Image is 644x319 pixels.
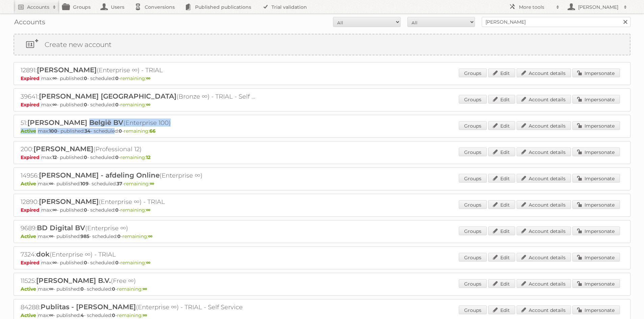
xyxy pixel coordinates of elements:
strong: 0 [84,102,87,108]
a: Groups [459,227,487,235]
h2: 12890: (Enterprise ∞) - TRIAL [21,197,257,206]
strong: ∞ [146,75,150,81]
strong: ∞ [49,181,53,187]
strong: 0 [84,207,87,213]
a: Account details [517,200,571,209]
strong: 0 [112,312,115,318]
strong: 12 [52,154,57,160]
a: Edit [488,279,515,288]
span: [PERSON_NAME] [33,145,93,153]
a: Groups [459,279,487,288]
span: Active [21,286,38,292]
strong: 0 [115,102,119,108]
span: [PERSON_NAME] België BV [27,118,123,127]
strong: ∞ [148,233,152,239]
a: Account details [517,121,571,130]
a: Groups [459,200,487,209]
span: Expired [21,102,41,108]
a: Account details [517,305,571,314]
strong: 0 [80,286,84,292]
h2: 7324: (Enterprise ∞) - TRIAL [21,250,257,259]
h2: 14956: (Enterprise ∞) [21,171,257,180]
a: Impersonate [572,279,620,288]
a: Impersonate [572,148,620,156]
strong: ∞ [143,312,147,318]
strong: ∞ [52,260,57,266]
strong: ∞ [146,102,150,108]
span: [PERSON_NAME] [37,66,97,74]
span: Active [21,233,38,239]
strong: 0 [119,128,122,134]
span: remaining: [120,154,150,160]
h2: More tools [519,4,553,10]
a: Impersonate [572,200,620,209]
p: max: - published: - scheduled: - [21,102,623,108]
span: remaining: [117,286,147,292]
span: Active [21,181,38,187]
span: remaining: [117,312,147,318]
span: remaining: [120,75,150,81]
a: Account details [517,174,571,183]
strong: ∞ [52,75,57,81]
span: [PERSON_NAME] - afdeling Online [39,171,160,179]
strong: ∞ [52,102,57,108]
a: Edit [488,69,515,77]
strong: ∞ [146,260,150,266]
span: remaining: [124,128,156,134]
span: [PERSON_NAME] [GEOGRAPHIC_DATA] [39,92,176,100]
span: Active [21,312,38,318]
a: Account details [517,279,571,288]
span: dok [36,250,50,258]
a: Account details [517,69,571,77]
h2: Accounts [27,4,49,10]
span: Publitas - [PERSON_NAME] [41,303,136,311]
span: Active [21,128,38,134]
strong: ∞ [52,207,57,213]
strong: 66 [149,128,156,134]
strong: 0 [84,154,87,160]
span: Expired [21,154,41,160]
h2: 12891: (Enterprise ∞) - TRIAL [21,66,257,75]
p: max: - published: - scheduled: - [21,154,623,160]
strong: 4 [80,312,84,318]
a: Edit [488,227,515,235]
strong: 37 [117,181,122,187]
p: max: - published: - scheduled: - [21,312,623,318]
strong: 12 [146,154,150,160]
a: Edit [488,148,515,156]
strong: 100 [49,128,57,134]
strong: ∞ [49,286,53,292]
a: Groups [459,69,487,77]
a: Impersonate [572,253,620,262]
a: Account details [517,148,571,156]
a: Impersonate [572,121,620,130]
span: [PERSON_NAME] B.V. [36,276,111,285]
a: Edit [488,200,515,209]
strong: 985 [80,233,89,239]
span: remaining: [120,102,150,108]
p: max: - published: - scheduled: - [21,286,623,292]
p: max: - published: - scheduled: - [21,181,623,187]
strong: 0 [115,260,119,266]
span: Expired [21,207,41,213]
span: remaining: [124,181,154,187]
h2: 84288: (Enterprise ∞) - TRIAL - Self Service [21,303,257,312]
h2: 39641: (Bronze ∞) - TRIAL - Self Service [21,92,257,101]
strong: ∞ [49,312,53,318]
a: Impersonate [572,69,620,77]
a: Impersonate [572,227,620,235]
strong: 34 [85,128,91,134]
h2: 51: (Enterprise 100) [21,118,257,127]
strong: ∞ [146,207,150,213]
h2: 9689: (Enterprise ∞) [21,224,257,233]
a: Groups [459,305,487,314]
span: remaining: [120,260,150,266]
a: Edit [488,253,515,262]
p: max: - published: - scheduled: - [21,207,623,213]
span: Expired [21,260,41,266]
strong: 0 [84,75,87,81]
span: remaining: [122,233,152,239]
a: Edit [488,95,515,104]
a: Account details [517,95,571,104]
strong: ∞ [143,286,147,292]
